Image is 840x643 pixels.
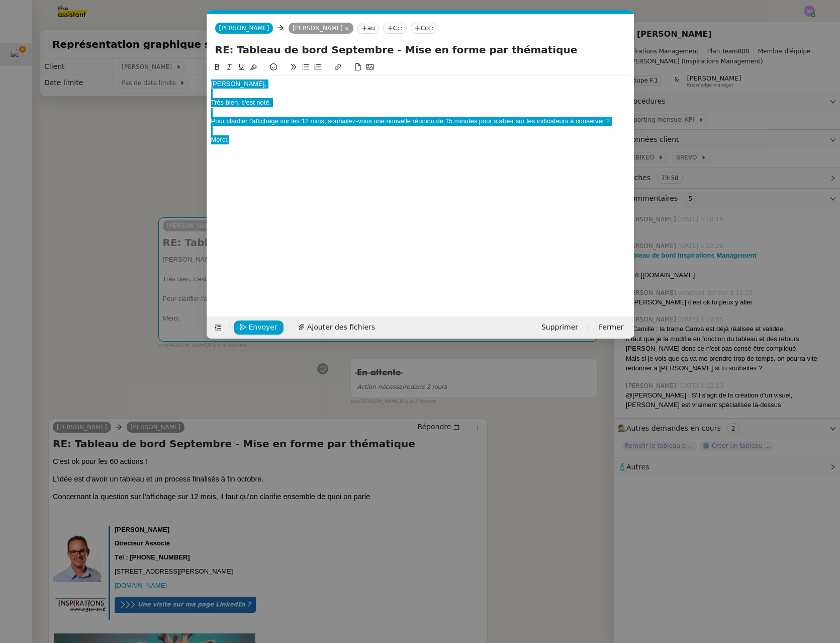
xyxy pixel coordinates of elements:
div: Pour clarifier l'affichage sur les 12 mois, souhaitez-vous une nouvelle réunion de 15 minutes pou... [211,117,630,126]
button: Envoyer [234,320,284,335]
span: Supprimer [541,322,578,333]
span: [PERSON_NAME] [219,25,269,32]
div: Très bien, c'est noté. [211,98,630,107]
div: [PERSON_NAME], [211,79,630,89]
span: Envoyer [249,322,277,333]
div: Merci, [211,135,630,144]
nz-tag: [PERSON_NAME] [289,23,353,34]
nz-tag: Cc: [383,23,407,34]
button: Ajouter des fichiers [292,320,381,335]
input: Subject [215,42,626,57]
nz-tag: au [357,23,379,34]
button: Fermer [593,320,629,335]
nz-tag: Ccc: [411,23,438,34]
span: Fermer [599,322,623,333]
button: Supprimer [535,320,584,335]
span: Ajouter des fichiers [307,322,375,333]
